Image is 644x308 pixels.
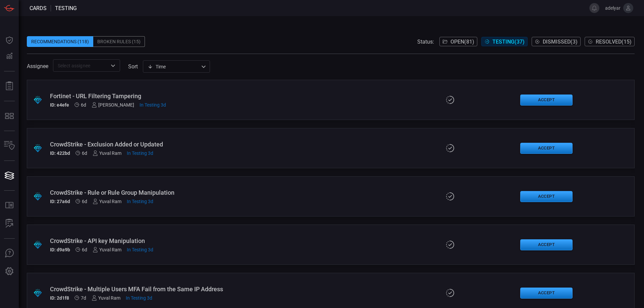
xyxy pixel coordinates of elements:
[92,295,120,301] div: Yuval Ram
[481,37,528,46] button: Testing(37)
[50,102,69,108] h5: ID: e4efe
[127,199,153,204] span: Aug 07, 2025 5:51 PM
[127,150,153,156] span: Aug 07, 2025 5:49 PM
[55,61,107,70] input: Select assignee
[30,5,47,11] span: Cards
[1,215,17,232] button: ALERT ANALYSIS
[92,102,134,108] div: [PERSON_NAME]
[520,288,573,299] button: Accept
[50,93,263,100] div: Fortinet - URL Filtering Tampering
[50,150,70,156] h5: ID: 422bd
[520,143,573,154] button: Accept
[93,36,145,47] div: Broken Rules (15)
[1,197,17,213] button: Rule Catalog
[1,245,17,261] button: Ask Us A Question
[93,199,121,204] div: Yuval Ram
[417,39,434,45] span: Status:
[1,263,17,280] button: Preferences
[439,37,477,46] button: Open(81)
[27,63,48,69] span: Assignee
[50,247,70,252] h5: ID: d9a9b
[520,95,573,106] button: Accept
[93,150,121,156] div: Yuval Ram
[93,247,121,252] div: Yuval Ram
[50,199,70,204] h5: ID: 27a6d
[127,247,153,252] span: Aug 07, 2025 5:53 PM
[1,168,17,184] button: Cards
[520,239,573,250] button: Accept
[585,37,635,46] button: Resolved(15)
[27,36,93,47] div: Recommendations (118)
[50,141,263,148] div: CrowdStrike - Exclusion Added or Updated
[82,150,87,156] span: Aug 04, 2025 1:41 PM
[492,39,525,45] span: Testing ( 37 )
[450,39,474,45] span: Open ( 81 )
[532,37,581,46] button: Dismissed(3)
[50,286,263,293] div: CrowdStrike - Multiple Users MFA Fail from the Same IP Address
[81,295,86,301] span: Aug 03, 2025 8:29 AM
[596,39,632,45] span: Resolved ( 15 )
[520,191,573,202] button: Accept
[602,5,621,11] span: adelyar
[1,138,17,154] button: Inventory
[108,61,118,70] button: Open
[140,102,166,108] span: Aug 07, 2025 5:56 PM
[82,199,87,204] span: Aug 04, 2025 1:41 PM
[50,295,69,301] h5: ID: 2d1f8
[81,102,86,108] span: Aug 04, 2025 1:42 PM
[1,48,17,64] button: Detections
[55,5,77,11] span: testing
[128,63,138,70] label: sort
[126,295,152,301] span: Aug 07, 2025 5:47 PM
[148,63,199,70] div: Time
[50,189,263,196] div: CrowdStrike - Rule or Rule Group Manipulation
[1,32,17,48] button: Dashboard
[50,237,263,244] div: CrowdStrike - API key Manipulation
[1,78,17,94] button: Reports
[1,108,17,124] button: MITRE - Detection Posture
[543,39,578,45] span: Dismissed ( 3 )
[82,247,87,252] span: Aug 04, 2025 1:41 PM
